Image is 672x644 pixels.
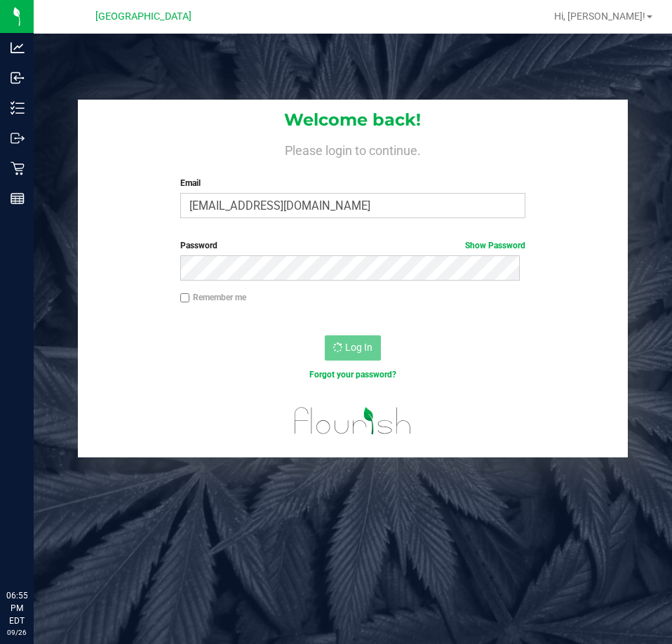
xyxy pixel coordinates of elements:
p: 06:55 PM EDT [6,589,27,627]
label: Email [180,177,525,189]
p: 09/26 [6,627,27,638]
inline-svg: Inbound [11,71,25,85]
span: Log In [345,342,372,353]
inline-svg: Analytics [11,41,25,55]
span: Hi, [PERSON_NAME]! [554,11,645,22]
img: flourish_logo.svg [284,396,422,446]
button: Log In [325,335,381,361]
h1: Welcome back! [78,111,627,129]
inline-svg: Inventory [11,101,25,115]
h4: Please login to continue. [78,140,627,157]
inline-svg: Retail [11,161,25,175]
inline-svg: Outbound [11,131,25,145]
label: Remember me [180,291,246,304]
a: Forgot your password? [309,370,396,380]
input: Remember me [180,293,190,303]
inline-svg: Reports [11,192,25,206]
a: Show Password [465,241,525,250]
span: Password [180,241,217,250]
span: [GEOGRAPHIC_DATA] [95,11,191,22]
